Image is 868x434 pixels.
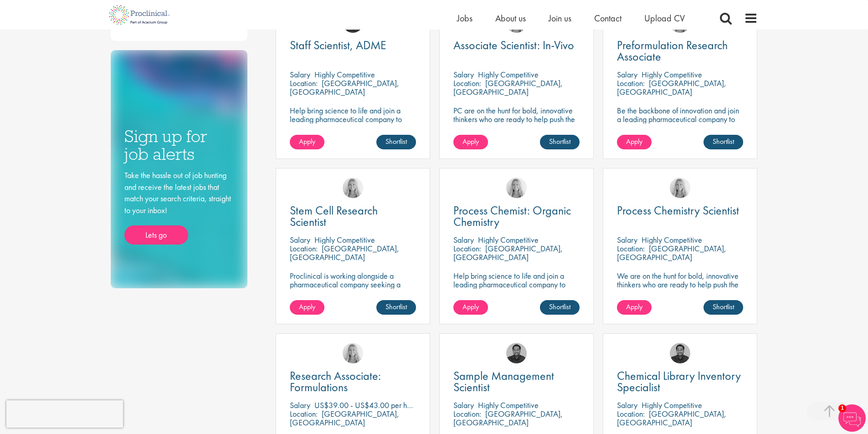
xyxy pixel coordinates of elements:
p: Highly Competitive [642,235,702,245]
img: Chatbot [838,404,866,432]
a: Staff Scientist, ADME [290,40,416,51]
img: Mike Raletz [670,343,690,363]
a: Shortlist [704,135,743,149]
img: Shannon Briggs [343,343,363,363]
span: Salary [617,69,637,80]
p: Highly Competitive [642,69,702,80]
a: Apply [290,135,324,149]
span: Location: [617,243,645,254]
p: [GEOGRAPHIC_DATA], [GEOGRAPHIC_DATA] [290,78,399,97]
span: Salary [453,400,474,410]
a: Shortlist [704,300,743,315]
p: US$39.00 - US$43.00 per hour [314,400,417,410]
span: Preformulation Research Associate [617,37,728,64]
a: Shortlist [376,300,416,315]
span: Salary [290,400,310,410]
span: Jobs [457,12,473,24]
span: Salary [290,69,310,80]
p: [GEOGRAPHIC_DATA], [GEOGRAPHIC_DATA] [617,243,726,262]
span: Location: [290,78,318,88]
a: Upload CV [644,12,685,24]
p: Highly Competitive [314,235,375,245]
span: Sample Management Scientist [453,368,554,395]
p: Be the backbone of innovation and join a leading pharmaceutical company to help keep life-changin... [617,106,743,141]
div: Take the hassle out of job hunting and receive the latest jobs that match your search criteria, s... [124,169,234,245]
p: [GEOGRAPHIC_DATA], [GEOGRAPHIC_DATA] [453,78,563,97]
a: About us [495,12,526,24]
span: Process Chemistry Scientist [617,203,739,218]
img: Mike Raletz [506,343,527,363]
a: Associate Scientist: In-Vivo [453,40,580,51]
span: Salary [453,235,474,245]
p: Highly Competitive [314,69,375,80]
span: Location: [453,78,481,88]
a: Apply [617,135,652,149]
span: Location: [617,408,645,419]
a: Shortlist [540,300,580,315]
span: Location: [453,243,481,254]
p: [GEOGRAPHIC_DATA], [GEOGRAPHIC_DATA] [290,243,399,262]
span: Salary [453,69,474,80]
a: Sample Management Scientist [453,370,580,393]
p: [GEOGRAPHIC_DATA], [GEOGRAPHIC_DATA] [617,78,726,97]
span: Salary [617,400,637,410]
a: Process Chemistry Scientist [617,205,743,216]
p: [GEOGRAPHIC_DATA], [GEOGRAPHIC_DATA] [453,243,563,262]
a: Research Associate: Formulations [290,370,416,393]
p: We are on the hunt for bold, innovative thinkers who are ready to help push the boundaries of sci... [617,271,743,306]
p: Help bring science to life and join a leading pharmaceutical company to play a key role in delive... [290,106,416,149]
a: Chemical Library Inventory Specialist [617,370,743,393]
a: Lets go [124,225,188,245]
p: [GEOGRAPHIC_DATA], [GEOGRAPHIC_DATA] [617,408,726,428]
a: Preformulation Research Associate [617,40,743,62]
span: Apply [299,302,315,311]
span: Apply [299,137,315,146]
span: Location: [453,408,481,419]
p: Highly Competitive [478,400,539,410]
img: Shannon Briggs [506,178,527,198]
span: Location: [617,78,645,88]
img: Shannon Briggs [343,178,363,198]
span: Location: [290,408,318,419]
p: [GEOGRAPHIC_DATA], [GEOGRAPHIC_DATA] [453,408,563,428]
span: Research Associate: Formulations [290,368,381,395]
a: Contact [594,12,621,24]
a: Apply [617,300,652,315]
p: PC are on the hunt for bold, innovative thinkers who are ready to help push the boundaries of sci... [453,106,580,141]
p: [GEOGRAPHIC_DATA], [GEOGRAPHIC_DATA] [290,408,399,428]
p: Highly Competitive [642,400,702,410]
a: Shortlist [540,135,580,149]
p: Highly Competitive [478,235,539,245]
a: Stem Cell Research Scientist [290,205,416,228]
a: Apply [453,135,488,149]
span: Associate Scientist: In-Vivo [453,37,574,53]
span: Process Chemist: Organic Chemistry [453,203,571,230]
iframe: reCAPTCHA [6,400,123,428]
span: Salary [290,235,310,245]
img: Shannon Briggs [670,178,690,198]
span: Location: [290,243,318,254]
h3: Sign up for job alerts [124,128,234,163]
span: Salary [617,235,637,245]
a: Apply [290,300,324,315]
span: Apply [626,302,642,311]
p: Proclinical is working alongside a pharmaceutical company seeking a Stem Cell Research Scientist ... [290,271,416,306]
p: Highly Competitive [478,69,539,80]
span: 1 [838,404,846,412]
span: Apply [462,137,479,146]
a: Shortlist [376,135,416,149]
p: Help bring science to life and join a leading pharmaceutical company to play a key role in delive... [453,271,580,315]
a: Apply [453,300,488,315]
span: Chemical Library Inventory Specialist [617,368,741,395]
a: Join us [549,12,571,24]
span: Staff Scientist, ADME [290,37,386,53]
